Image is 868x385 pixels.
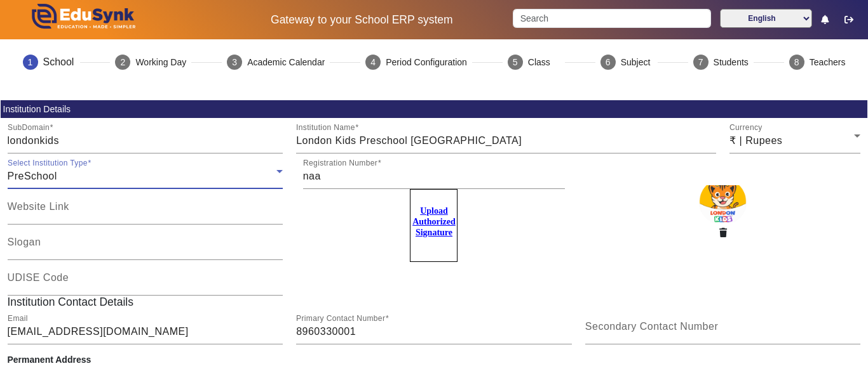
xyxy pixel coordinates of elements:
[698,56,703,69] span: 7
[135,56,186,69] div: Working Day
[729,135,782,146] span: ₹ | Rupees
[606,56,611,69] span: 6
[8,133,283,148] input: SubDomain
[1,100,867,118] mat-card-header: Institution Details
[296,315,385,323] mat-label: Primary Contact Number
[232,56,237,69] span: 3
[621,56,653,69] div: Subject
[370,56,376,69] span: 4
[8,315,28,323] mat-label: Email
[296,324,572,339] input: Primary Contact Number
[247,56,325,69] div: Academic Calendar
[8,201,69,212] mat-label: Website Link
[386,56,467,69] div: Period Configuration
[8,171,57,181] span: PreSchool
[303,169,566,184] input: Registration Number
[8,237,41,247] mat-label: Slogan
[8,240,283,255] input: Slogan
[28,56,33,69] span: 1
[8,204,283,219] input: Website Link
[528,56,560,69] div: Class
[585,324,861,339] input: Secondary Contact Number
[714,56,749,69] div: Students
[43,55,75,70] div: School
[794,56,799,69] span: 8
[8,124,50,132] mat-label: SubDomain
[1,296,867,309] h5: Institution Contact Details
[699,185,747,223] img: 43f1baa5-3fa3-4edb-a0fd-807ee165ca33
[810,56,846,69] div: Teachers
[8,272,69,283] mat-label: UDISE Code
[513,9,710,28] input: Search
[303,159,377,167] mat-label: Registration Number
[513,56,518,69] span: 5
[412,206,456,237] u: Upload Authorized Signature
[8,324,283,339] input: Email
[8,275,283,290] input: UDISE Code
[224,13,500,27] h5: Gateway to your School ERP system
[120,56,125,69] span: 2
[8,355,92,365] b: Permanent Address
[296,124,355,132] mat-label: Institution Name
[8,159,88,167] mat-label: Select Institution Type
[729,124,763,132] mat-label: Currency
[585,321,718,332] mat-label: Secondary Contact Number
[296,133,716,148] input: Institution Name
